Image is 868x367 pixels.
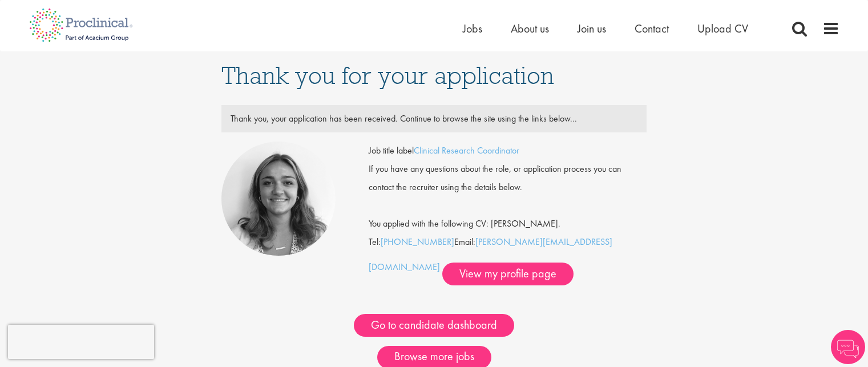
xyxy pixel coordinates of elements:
[360,142,655,160] div: Job title label
[697,21,748,36] a: Upload CV
[578,21,606,36] a: Join us
[222,110,647,128] div: Thank you, your application has been received. Continue to browse the site using the links below...
[442,263,574,285] a: View my profile page
[369,142,647,285] div: Tel: Email:
[369,236,612,273] a: [PERSON_NAME][EMAIL_ADDRESS][DOMAIN_NAME]
[8,325,154,359] iframe: reCAPTCHA
[414,144,519,156] a: Clinical Research Coordinator
[635,21,669,36] a: Contact
[221,142,336,256] img: Jackie Cerchio
[354,314,514,337] a: Go to candidate dashboard
[360,160,655,196] div: If you have any questions about the role, or application process you can contact the recruiter us...
[463,21,482,36] a: Jobs
[381,236,454,248] a: [PHONE_NUMBER]
[831,330,865,364] img: Chatbot
[511,21,549,36] a: About us
[221,60,554,91] span: Thank you for your application
[360,196,655,233] div: You applied with the following CV: [PERSON_NAME].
